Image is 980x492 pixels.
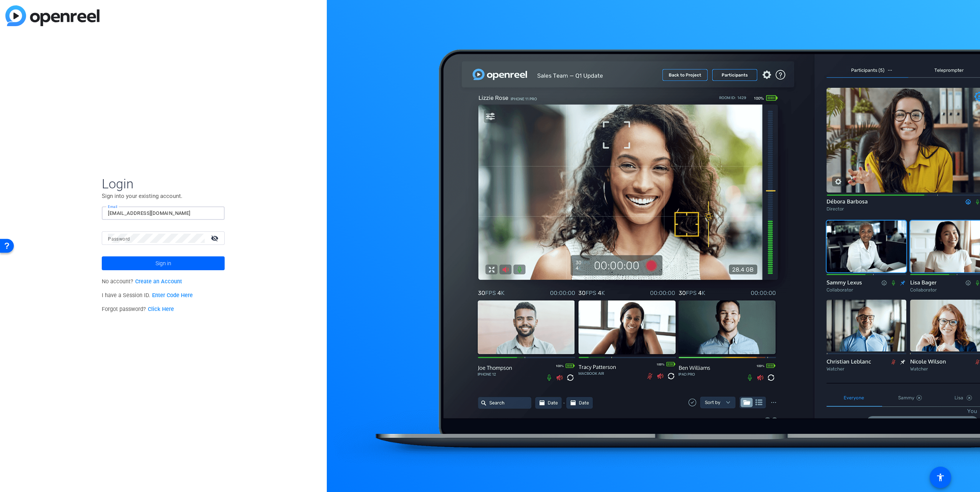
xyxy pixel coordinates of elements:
span: Login [102,176,225,192]
mat-label: Email [108,204,118,209]
input: Enter Email Address [108,209,219,218]
button: Sign in [102,256,225,270]
mat-icon: visibility_off [206,233,225,244]
a: Create an Account [135,278,182,285]
img: blue-gradient.svg [5,5,99,26]
mat-label: Password [108,236,130,242]
a: Enter Code Here [152,292,193,299]
span: Sign in [156,254,171,273]
span: I have a Session ID. [102,292,193,299]
a: Click Here [148,306,174,312]
span: No account? [102,278,182,285]
mat-icon: accessibility [936,473,945,482]
p: Sign into your existing account. [102,192,225,200]
span: Forgot password? [102,306,174,312]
